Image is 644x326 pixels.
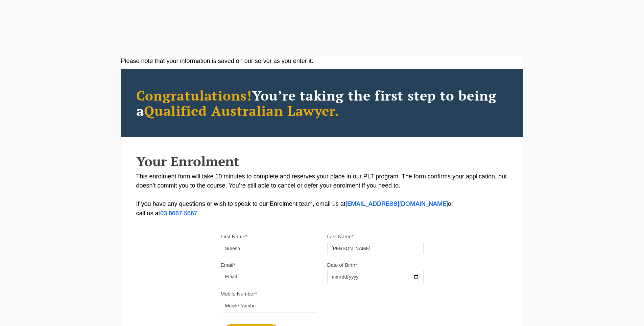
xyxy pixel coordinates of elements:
[136,172,508,218] p: This enrolment form will take 10 minutes to complete and reserves your place in our PLT program. ...
[136,88,508,118] h2: You’re taking the first step to being a
[221,299,317,312] input: Mobile Number
[327,262,357,268] label: Date of Birth*
[327,233,354,240] label: Last Name*
[327,242,424,255] input: Last name
[221,242,317,255] input: First name
[121,57,523,66] div: Please note that your information is saved on our server as you enter it.
[221,233,247,240] label: First Name*
[221,262,235,268] label: Email*
[221,270,317,283] input: Email
[144,102,339,119] span: Qualified Australian Lawyer.
[221,290,257,297] label: Mobile Number*
[136,86,252,104] span: Congratulations!
[345,201,448,207] a: [EMAIL_ADDRESS][DOMAIN_NAME]
[160,211,197,216] a: 03 8667 5667
[136,154,508,169] h2: Your Enrolment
